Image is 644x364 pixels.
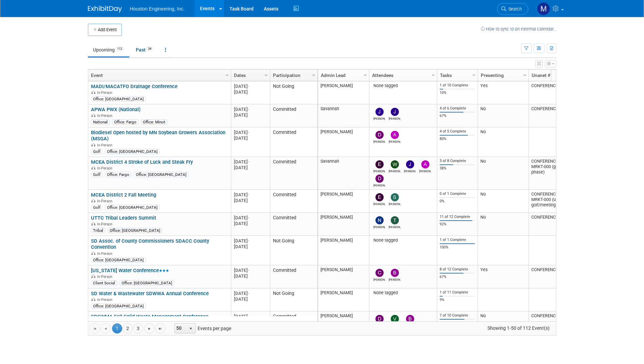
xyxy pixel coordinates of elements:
div: Drew Kessler [373,139,385,143]
div: Adam Ruud [419,168,431,173]
a: Search [497,3,528,15]
div: Aaron Frankl [389,139,401,143]
span: In-Person [97,114,114,118]
div: Joe Reiter [389,116,401,120]
div: 3 of 8 Complete [440,159,475,163]
span: - [248,192,249,197]
div: [DATE] [234,129,267,135]
a: Column Settings [521,69,529,80]
td: [PERSON_NAME] [318,127,369,157]
td: Savannah [318,104,369,127]
td: Savannah [318,157,369,190]
td: Not Going [270,288,317,311]
div: Office: [GEOGRAPHIC_DATA] [105,149,160,154]
td: Committed [270,311,317,335]
div: [DATE] [234,238,267,244]
a: SDSWMA Fall Solid Waste Management Conference [91,314,208,320]
img: Steve Strack [391,193,399,201]
td: Not Going [270,81,317,104]
span: In-Person [97,222,114,226]
img: Charles Ikenberry [375,269,384,277]
span: In-Person [97,90,114,95]
img: In-Person Event [91,251,95,255]
div: [DATE] [234,198,267,203]
a: Tasks [440,69,473,81]
div: erik hove [373,201,385,206]
a: Upcoming112 [88,43,129,56]
img: In-Person Event [91,143,95,146]
div: [DATE] [234,112,267,118]
span: Column Settings [522,73,528,78]
a: 3 [133,323,143,333]
div: 8 of 12 Complete [440,267,475,272]
div: None tagged [372,83,434,88]
div: Bret Zimmerman [389,277,401,281]
div: Office: [GEOGRAPHIC_DATA] [119,280,174,286]
img: Dennis McAlpine [375,315,384,323]
div: [DATE] [234,165,267,170]
td: CONFERENCE-0052 [529,213,579,236]
a: SD Assoc. of County Commissioners SDACC County Convention [91,238,209,250]
div: erik hove [373,168,385,173]
td: Committed [270,157,317,190]
div: Tribal [91,228,105,233]
span: - [248,159,249,164]
span: Column Settings [430,73,436,78]
div: Jerry Bents [373,116,385,120]
a: Admin Lead [321,69,365,81]
div: Golf [91,205,103,210]
a: Event [91,69,226,81]
div: 11 of 12 Complete [440,215,475,219]
td: No [478,104,529,127]
div: Office: [GEOGRAPHIC_DATA] [91,96,146,102]
div: Tyson Jeannotte [389,224,401,229]
a: Unanet # (if applicable) [532,69,575,81]
td: Yes [478,81,529,104]
a: Column Settings [223,69,231,80]
img: Derek Kayser [375,175,384,183]
span: - [248,268,249,273]
button: Add Event [88,24,122,36]
span: Column Settings [471,73,477,78]
div: Office: [GEOGRAPHIC_DATA] [91,257,146,263]
td: CONFERENCE-0028 [529,104,579,127]
div: 80% [440,137,475,141]
span: Events per page [166,323,238,333]
span: Houston Engineering, Inc. [130,6,185,12]
div: [DATE] [234,215,267,221]
div: 1 of 1 Complete [440,238,475,242]
span: Showing 1-50 of 112 Event(s) [481,323,556,333]
div: [DATE] [234,89,267,95]
span: - [248,314,249,319]
div: Office: [GEOGRAPHIC_DATA] [91,303,146,309]
img: Neil Ausstin [375,216,384,224]
a: Column Settings [262,69,270,80]
a: SD Water & Wastewater SDWWA Annual Conference [91,290,209,297]
img: Jerry Bents [375,108,384,116]
img: Tyson Jeannotte [391,216,399,224]
td: [PERSON_NAME] [318,311,369,335]
img: In-Person Event [91,199,95,202]
div: 4 of 6 Complete [440,106,475,111]
a: MADI/MACATFO Drainage Conference [91,83,178,89]
div: 1 of 10 Complete [440,83,475,88]
img: Drew Kessler [375,131,384,139]
span: Go to the last page [158,326,163,331]
span: 1 [112,323,122,333]
div: None tagged [372,238,434,243]
img: B Peschong [406,315,414,323]
td: CONFERENCE-0033 [529,311,579,335]
div: Office: Minot [141,119,167,125]
span: Column Settings [311,73,316,78]
div: Office: Fargo [112,119,139,125]
td: Committed [270,213,317,236]
div: [DATE] [234,221,267,226]
span: - [248,107,249,112]
div: [DATE] [234,273,267,279]
span: - [248,238,249,243]
a: Presenting [481,69,524,81]
span: Column Settings [363,73,368,78]
a: Column Settings [362,69,369,80]
td: [PERSON_NAME] [318,236,369,265]
td: No [478,127,529,157]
